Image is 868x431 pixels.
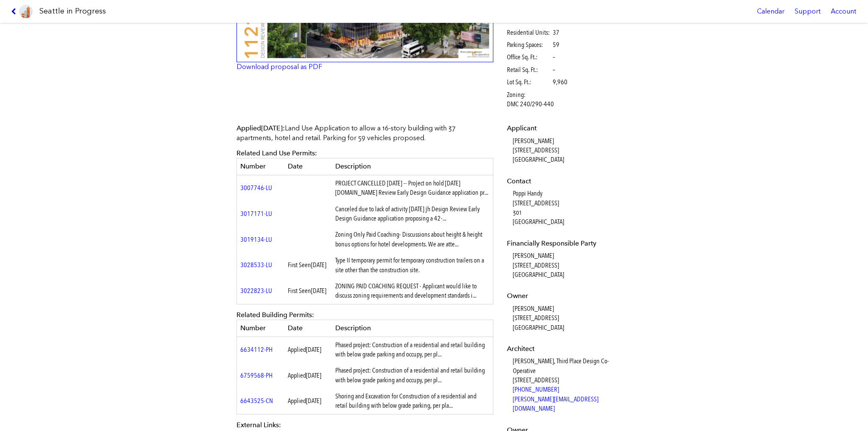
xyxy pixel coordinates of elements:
span: External Links: [236,421,281,429]
td: Applied [284,337,332,362]
td: Shoring and Excavation for Construction of a residential and retail building with below grade par... [332,388,493,414]
td: Applied [284,388,332,414]
span: [DATE] [261,124,283,132]
a: 6759568-PH [240,371,273,379]
td: Applied [284,362,332,388]
dt: Contact [507,177,629,186]
span: Applied : [236,124,285,132]
span: 37 [553,28,559,37]
td: Canceled due to lack of activity [DATE] jh Design Review Early Design Guidance application propos... [332,201,493,227]
a: 6643525-CN [240,397,273,405]
a: 3019134-LU [240,235,272,243]
a: 3028533-LU [240,261,272,269]
span: [DATE] [311,287,326,295]
a: Download proposal as PDF [236,63,322,71]
h1: Seattle in Progress [39,6,106,17]
a: [PHONE_NUMBER] [513,385,559,393]
td: First Seen [284,252,332,278]
span: Related Land Use Permits: [236,149,317,157]
a: 3007746-LU [240,184,272,192]
td: Phased project: Construction of a residential and retail building with below grade parking and oc... [332,337,493,362]
span: DMC 240/290-440 [507,99,554,109]
span: – [553,52,555,62]
dt: Applicant [507,124,629,133]
span: Retail Sq. Ft.: [507,65,551,75]
span: [DATE] [306,371,321,379]
span: Lot Sq. Ft.: [507,77,551,87]
td: Phased project: Construction of a residential and retail building with below grade parking and oc... [332,362,493,388]
span: Residential Units: [507,28,551,37]
dd: [PERSON_NAME], Third Place Design Co-Operative [STREET_ADDRESS] [513,356,629,413]
span: [DATE] [311,261,326,269]
span: [DATE] [306,345,321,354]
span: Related Building Permits: [236,311,314,319]
dt: Owner [507,291,629,301]
dd: Poppi Handy [STREET_ADDRESS] 301 [GEOGRAPHIC_DATA] [513,189,629,227]
th: Number [237,320,284,337]
a: 3017171-LU [240,210,272,218]
span: 9,960 [553,77,568,87]
td: PROJECT CANCELLED [DATE] -- Project on hold [DATE] [DOMAIN_NAME] Review Early Design Guidance app... [332,175,493,201]
td: ZONING PAID COACHING REQUEST - Applicant would like to discuss zoning requirements and developmen... [332,278,493,304]
td: Zoning Only Paid Coaching- Discussions about height & height bonus options for hotel developments... [332,227,493,252]
th: Description [332,158,493,175]
span: – [553,65,555,75]
span: Zoning: [507,90,551,99]
th: Number [237,158,284,175]
span: 59 [553,40,559,50]
span: [DATE] [306,397,321,405]
dt: Architect [507,344,629,354]
dd: [PERSON_NAME] [STREET_ADDRESS] [GEOGRAPHIC_DATA] [513,136,629,165]
a: 6634112-PH [240,345,273,354]
a: 3022823-LU [240,287,272,295]
td: First Seen [284,278,332,304]
td: Type II temporary permit for temporary construction trailers on a site other than the constructio... [332,252,493,278]
th: Description [332,320,493,337]
dt: Financially Responsible Party [507,239,629,248]
p: Land Use Application to allow a 16-story building with 37 apartments, hotel and retail. Parking f... [236,124,493,143]
span: Office Sq. Ft.: [507,52,551,62]
span: Parking Spaces: [507,40,551,50]
dd: [PERSON_NAME] [STREET_ADDRESS] [GEOGRAPHIC_DATA] [513,251,629,279]
dd: [PERSON_NAME] [STREET_ADDRESS] [GEOGRAPHIC_DATA] [513,304,629,332]
a: [PERSON_NAME][EMAIL_ADDRESS][DOMAIN_NAME] [513,395,598,412]
th: Date [284,158,332,175]
img: favicon-96x96.png [19,5,33,18]
th: Date [284,320,332,337]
